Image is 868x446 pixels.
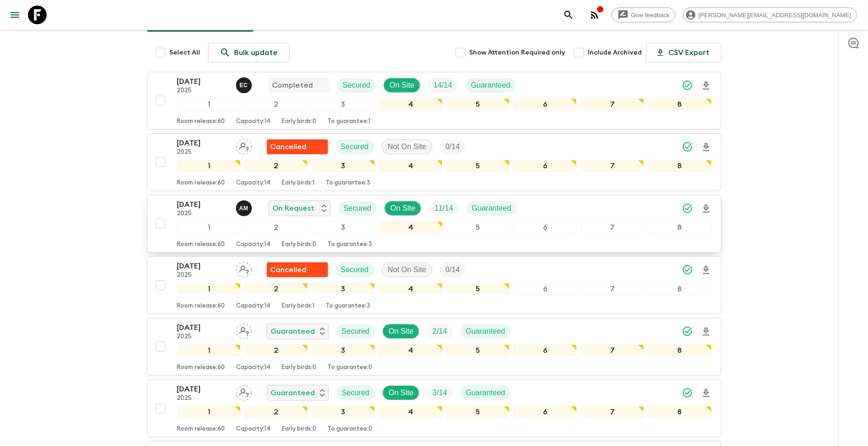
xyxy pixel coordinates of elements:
[208,43,290,62] a: Bulk update
[312,98,375,110] div: 3
[236,118,271,125] p: Capacity: 14
[389,326,413,337] p: On Site
[559,6,578,24] button: search adventures
[335,139,375,154] div: Secured
[427,324,452,339] div: Trip Fill
[446,344,510,357] div: 5
[390,203,415,214] p: On Site
[312,160,375,172] div: 3
[648,221,711,233] div: 8
[177,137,229,149] p: [DATE]
[177,272,229,279] p: 2025
[389,387,413,398] p: On Site
[682,80,693,91] svg: Synced Successfully
[244,406,308,418] div: 2
[336,385,375,400] div: Secured
[581,160,644,172] div: 7
[236,80,254,88] span: Eduardo Caravaca
[429,201,458,216] div: Trip Fill
[701,203,712,214] svg: Download Onboarding
[514,98,577,110] div: 6
[177,261,229,272] p: [DATE]
[244,283,308,295] div: 2
[382,262,432,277] div: Not On Site
[446,98,510,110] div: 5
[273,203,315,214] p: On Request
[282,179,315,187] p: Early birds: 1
[383,78,420,93] div: On Site
[328,241,373,248] p: To guarantee: 3
[235,47,278,58] p: Bulk update
[445,264,460,275] p: 0 / 14
[244,98,308,110] div: 2
[282,241,317,248] p: Early birds: 0
[682,203,693,214] svg: Synced Successfully
[147,133,722,191] button: [DATE]2025Assign pack leaderFlash Pack cancellationSecuredNot On SiteTrip Fill12345678Room releas...
[388,264,426,275] p: Not On Site
[701,326,712,337] svg: Download Onboarding
[446,283,510,295] div: 5
[471,80,511,91] p: Guaranteed
[379,344,442,357] div: 4
[581,344,644,357] div: 7
[432,326,447,337] p: 2 / 14
[611,7,675,22] a: Give feedback
[282,118,317,125] p: Early birds: 0
[147,72,722,130] button: [DATE]2025Eduardo Caravaca CompletedSecuredOn SiteTrip FillGuaranteed12345678Room release:60Capac...
[440,262,465,277] div: Trip Fill
[445,141,460,152] p: 0 / 14
[177,241,225,248] p: Room release: 60
[236,388,252,395] span: Assign pack leader
[341,141,369,152] p: Secured
[282,425,317,433] p: Early birds: 0
[239,205,249,212] p: A M
[626,12,675,19] span: Give feedback
[701,80,712,91] svg: Download Onboarding
[382,139,432,154] div: Not On Site
[271,387,315,398] p: Guaranteed
[282,302,315,310] p: Early birds: 1
[388,141,426,152] p: Not On Site
[177,322,229,333] p: [DATE]
[384,201,421,216] div: On Site
[514,406,577,418] div: 6
[177,283,241,295] div: 1
[147,195,722,253] button: [DATE]2025Allan MoralesOn RequestSecuredOn SiteTrip FillGuaranteed12345678Room release:60Capacity...
[147,318,722,376] button: [DATE]2025Assign pack leaderGuaranteedSecuredOn SiteTrip FillGuaranteed12345678Room release:60Cap...
[581,283,644,295] div: 7
[337,78,376,93] div: Secured
[701,388,712,399] svg: Download Onboarding
[342,326,370,337] p: Secured
[382,324,419,339] div: On Site
[177,98,241,110] div: 1
[236,425,271,433] p: Capacity: 14
[236,203,254,211] span: Allan Morales
[466,387,506,398] p: Guaranteed
[446,221,510,233] div: 5
[341,264,369,275] p: Secured
[433,80,452,91] p: 14 / 14
[389,80,414,91] p: On Site
[326,179,371,187] p: To guarantee: 3
[326,302,371,310] p: To guarantee: 3
[514,344,577,357] div: 6
[177,221,241,233] div: 1
[244,160,308,172] div: 2
[446,160,510,172] div: 5
[312,283,375,295] div: 3
[147,379,722,437] button: [DATE]2025Assign pack leaderGuaranteedSecuredOn SiteTrip FillGuaranteed12345678Room release:60Cap...
[514,221,577,233] div: 6
[581,98,644,110] div: 7
[244,344,308,357] div: 2
[701,142,712,153] svg: Download Onboarding
[648,283,711,295] div: 8
[177,344,241,357] div: 1
[267,139,328,154] div: Flash Pack cancellation
[343,80,371,91] p: Secured
[466,326,506,337] p: Guaranteed
[236,265,252,272] span: Assign pack leader
[328,425,373,433] p: To guarantee: 0
[177,199,229,210] p: [DATE]
[236,142,252,149] span: Assign pack leader
[701,265,712,276] svg: Download Onboarding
